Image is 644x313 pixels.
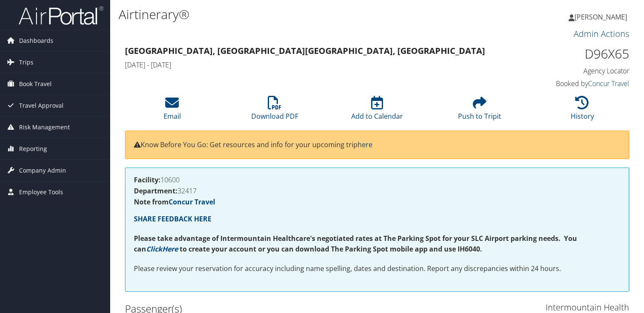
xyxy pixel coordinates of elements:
h4: Agency Locator [513,66,629,75]
a: Here [162,244,178,254]
span: Trips [19,52,33,73]
span: Employee Tools [19,182,63,203]
strong: Note from [134,197,215,207]
strong: Department: [134,186,178,196]
h1: Airtinerary® [119,6,463,23]
span: Book Travel [19,73,52,95]
p: Know Before You Go: Get resources and info for your upcoming trip [134,140,620,151]
span: Risk Management [19,117,70,138]
span: [PERSON_NAME] [575,12,627,22]
a: [PERSON_NAME] [569,4,636,30]
h1: D96X65 [513,45,629,63]
strong: [GEOGRAPHIC_DATA], [GEOGRAPHIC_DATA] [GEOGRAPHIC_DATA], [GEOGRAPHIC_DATA] [125,45,485,56]
h4: [DATE] - [DATE] [125,60,500,70]
span: Company Admin [19,160,66,181]
h4: Booked by [513,79,629,88]
strong: to create your account or you can download The Parking Spot mobile app and use IH6040. [180,244,482,254]
p: Please review your reservation for accuracy including name spelling, dates and destination. Repor... [134,263,620,274]
h4: 10600 [134,176,620,183]
h4: 32417 [134,187,620,194]
a: Concur Travel [169,197,215,207]
a: SHARE FEEDBACK HERE [134,214,211,224]
a: History [571,101,594,121]
img: airportal-logo.png [19,6,103,25]
a: here [358,140,372,149]
a: Concur Travel [588,79,629,88]
strong: Please take advantage of Intermountain Healthcare's negotiated rates at The Parking Spot for your... [134,234,577,254]
span: Reporting [19,138,47,159]
a: Admin Actions [574,28,629,39]
span: Dashboards [19,30,53,51]
strong: Facility: [134,175,161,184]
a: Add to Calendar [351,101,403,121]
a: Click [146,244,162,254]
a: Email [164,101,181,121]
a: Download PDF [251,101,298,121]
a: Push to Tripit [458,101,501,121]
span: Travel Approval [19,95,64,116]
